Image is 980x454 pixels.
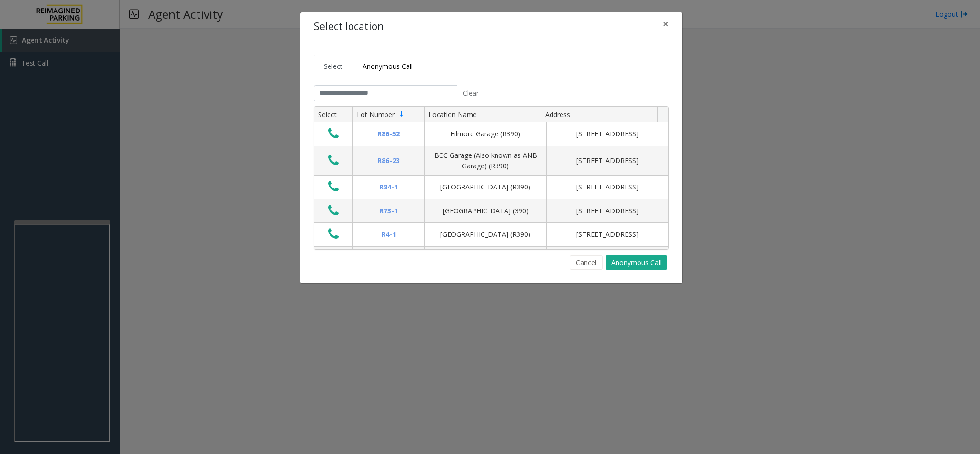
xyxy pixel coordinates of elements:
[363,62,413,71] span: Anonymous Call
[359,229,418,240] div: R4-1
[457,85,484,101] button: Clear
[314,107,352,123] th: Select
[314,107,668,249] div: Data table
[430,182,540,192] div: [GEOGRAPHIC_DATA] (R390)
[545,110,570,119] span: Address
[570,255,603,270] button: Cancel
[552,206,662,216] div: [STREET_ADDRESS]
[552,155,662,166] div: [STREET_ADDRESS]
[429,110,477,119] span: Location Name
[357,110,395,119] span: Lot Number
[359,206,418,216] div: R73-1
[430,229,540,240] div: [GEOGRAPHIC_DATA] (R390)
[398,111,406,118] span: Sortable
[359,155,418,166] div: R86-23
[552,182,662,192] div: [STREET_ADDRESS]
[430,206,540,216] div: [GEOGRAPHIC_DATA] (390)
[314,55,669,78] ul: Tabs
[359,182,418,192] div: R84-1
[430,150,540,172] div: BCC Garage (Also known as ANB Garage) (R390)
[324,62,342,71] span: Select
[430,129,540,139] div: Filmore Garage (R390)
[656,12,675,36] button: Close
[552,229,662,240] div: [STREET_ADDRESS]
[552,129,662,139] div: [STREET_ADDRESS]
[663,17,669,31] span: ×
[314,19,384,34] h4: Select location
[359,129,418,139] div: R86-52
[606,255,667,270] button: Anonymous Call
